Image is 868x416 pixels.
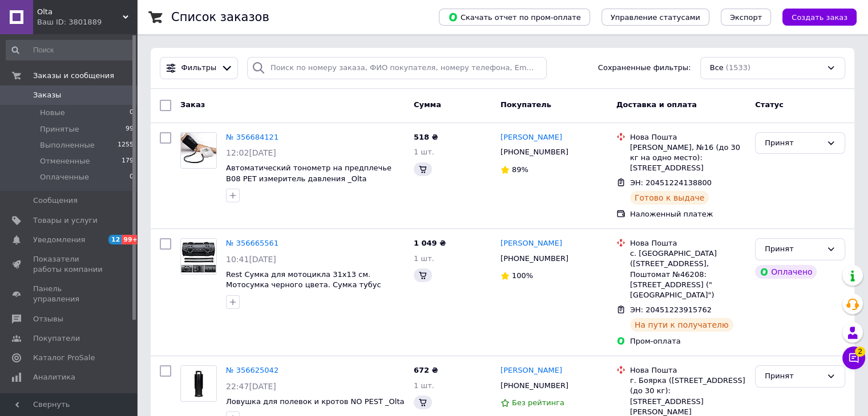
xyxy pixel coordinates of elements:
[765,243,822,255] div: Принят
[512,271,533,280] span: 100%
[630,238,746,248] div: Нова Пошта
[601,9,709,26] button: Управление статусами
[721,9,771,26] button: Экспорт
[500,365,562,376] a: [PERSON_NAME]
[630,178,712,187] span: ЭН: 20451224138800
[771,13,857,21] a: Создать заказ
[180,132,217,169] a: Фото товару
[40,172,89,182] span: Оплаченные
[855,346,865,357] span: 2
[782,9,857,26] button: Создать заказ
[226,133,278,141] a: № 356684121
[33,90,61,100] span: Заказы
[6,40,135,60] input: Поиск
[226,270,381,300] a: Rest Сумка для мотоцикла 31х13 см. Мотосумка черного цвета. Сумка тубус мотоциклетная _Olta
[630,248,746,300] div: с. [GEOGRAPHIC_DATA] ([STREET_ADDRESS], Поштомат №46208: [STREET_ADDRESS] ("[GEOGRAPHIC_DATA]")
[730,13,762,22] span: Экспорт
[792,13,847,22] span: Создать заказ
[630,132,746,142] div: Нова Пошта
[630,191,709,205] div: Готово к выдаче
[448,12,581,22] span: Скачать отчет по пром-оплате
[630,365,746,376] div: Нова Пошта
[414,133,438,141] span: 518 ₴
[414,254,434,263] span: 1 шт.
[33,215,98,226] span: Товары и услуги
[616,100,697,109] span: Доставка и оплата
[755,265,817,279] div: Оплачено
[180,365,217,402] a: Фото товару
[181,133,216,168] img: Фото товару
[630,209,746,219] div: Наложенный платеж
[512,398,564,407] span: Без рейтинга
[630,336,746,346] div: Пром-оплата
[171,10,269,24] h1: Список заказов
[126,124,134,134] span: 99
[181,366,216,401] img: Фото товару
[414,381,434,390] span: 1 шт.
[180,238,217,275] a: Фото товару
[181,63,217,74] span: Фильтры
[765,370,822,382] div: Принят
[755,100,784,109] span: Статус
[500,132,562,143] a: [PERSON_NAME]
[130,108,134,118] span: 0
[108,235,122,244] span: 12
[33,391,106,412] span: Управление сайтом
[226,366,278,374] a: № 356625042
[498,378,571,393] div: [PHONE_NUMBER]
[122,156,134,166] span: 179
[33,195,78,206] span: Сообщения
[765,137,822,149] div: Принят
[611,13,700,22] span: Управление статусами
[498,145,571,160] div: [PHONE_NUMBER]
[33,71,114,81] span: Заказы и сообщения
[500,238,562,249] a: [PERSON_NAME]
[37,17,137,27] div: Ваш ID: 3801889
[500,100,551,109] span: Покупатель
[226,239,278,247] a: № 356665561
[726,63,750,72] span: (1533)
[122,235,140,244] span: 99+
[710,63,724,74] span: Все
[33,254,106,275] span: Показатели работы компании
[40,140,95,150] span: Выполненные
[181,239,216,274] img: Фото товару
[498,251,571,266] div: [PHONE_NUMBER]
[180,100,205,109] span: Заказ
[247,57,547,79] input: Поиск по номеру заказа, ФИО покупателя, номеру телефона, Email, номеру накладной
[414,148,434,156] span: 1 шт.
[40,156,90,166] span: Отмененные
[630,305,712,314] span: ЭН: 20451223915762
[226,164,391,183] a: Автоматический тонометр на предплечье B08 PET измеритель давления _Olta
[33,284,106,304] span: Панель управления
[226,397,404,406] a: Ловушка для полевок и кротов NO PEST _Olta
[33,372,75,382] span: Аналитика
[40,108,65,118] span: Новые
[630,318,733,332] div: На пути к получателю
[439,9,590,26] button: Скачать отчет по пром-оплате
[130,172,134,182] span: 0
[226,148,276,157] span: 12:02[DATE]
[512,165,528,174] span: 89%
[226,255,276,264] span: 10:41[DATE]
[33,314,63,324] span: Отзывы
[414,239,446,247] span: 1 049 ₴
[598,63,691,74] span: Сохраненные фильтры:
[33,333,80,344] span: Покупатели
[630,142,746,174] div: [PERSON_NAME], №16 (до 30 кг на одно место): [STREET_ADDRESS]
[33,353,95,363] span: Каталог ProSale
[37,7,123,17] span: Olta
[226,382,276,391] span: 22:47[DATE]
[40,124,79,134] span: Принятые
[842,346,865,369] button: Чат с покупателем2
[414,366,438,374] span: 672 ₴
[33,235,85,245] span: Уведомления
[118,140,134,150] span: 1255
[414,100,441,109] span: Сумма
